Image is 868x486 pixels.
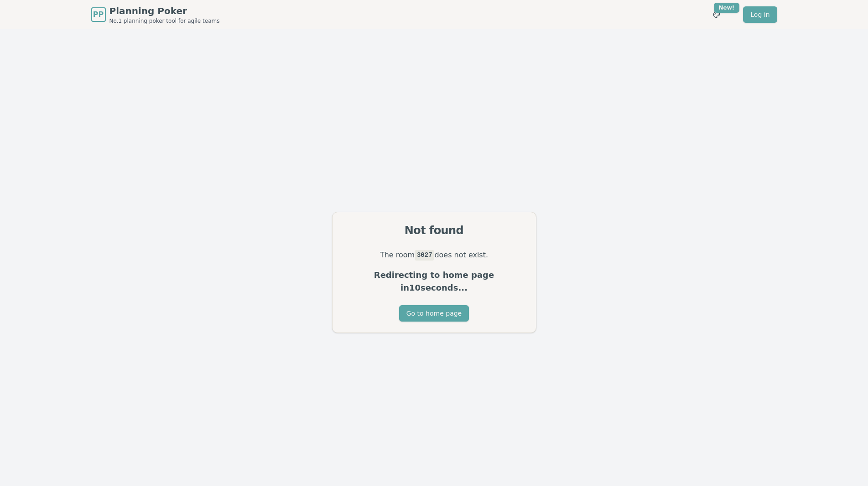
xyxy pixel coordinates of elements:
span: Planning Poker [109,5,220,17]
button: Go to home page [399,305,469,322]
p: The room does not exist. [343,249,525,261]
p: Redirecting to home page in 10 seconds... [343,269,525,294]
code: 3027 [415,250,434,260]
span: PP [93,9,104,20]
div: Not found [343,223,525,238]
span: No.1 planning poker tool for agile teams [109,17,220,25]
a: PPPlanning PokerNo.1 planning poker tool for agile teams [91,5,220,25]
button: New! [708,6,725,23]
a: Log in [743,6,777,23]
div: New! [714,3,740,13]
